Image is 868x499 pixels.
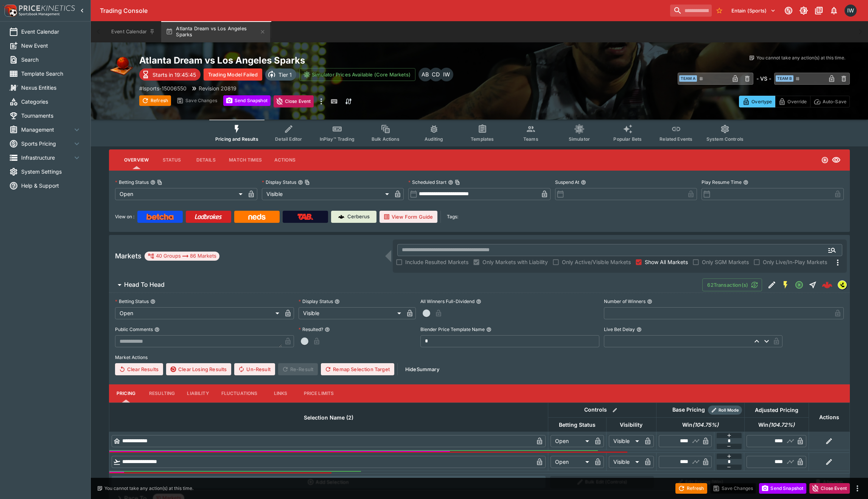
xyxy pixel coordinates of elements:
[234,363,275,375] span: Un-Result
[482,258,548,266] span: Only Markets with Liability
[806,278,820,292] button: Straight
[296,413,362,422] span: Selection Name (2)
[274,95,314,107] button: Close Event
[702,258,749,266] span: Only SGM Markets
[115,211,134,223] label: View on :
[146,214,174,220] img: Betcha
[268,151,302,169] button: Actions
[338,214,344,220] img: Cerberus
[109,277,702,292] button: Head To Head
[548,403,656,417] th: Controls
[613,136,642,142] span: Popular Bets
[647,299,652,304] button: Number of Winners
[223,151,268,169] button: Match Times
[401,363,444,375] button: HideSummary
[189,151,223,169] button: Details
[768,420,795,429] em: ( 104.72 %)
[838,280,847,289] div: lsports
[109,384,143,403] button: Pricing
[21,168,81,176] span: System Settings
[181,384,215,403] button: Liability
[429,68,443,81] div: Cameron Duffy
[706,136,744,142] span: System Controls
[248,214,265,220] img: Neds
[658,476,742,488] button: Edit Pricing (Win)
[823,98,846,106] p: Auto-Save
[334,299,340,304] button: Display Status
[262,188,392,200] div: Visible
[842,2,859,19] button: Ian Wright
[581,180,586,185] button: Suspend At
[100,7,667,15] div: Trading Console
[320,136,355,142] span: InPlay™ Trading
[278,363,318,375] span: Re-Result
[636,327,642,332] button: Live Bet Delay
[331,211,376,223] a: Cerberus
[716,407,742,414] span: Roll Mode
[21,28,81,36] span: Event Calendar
[782,4,795,17] button: Connected to PK
[821,156,829,164] svg: Open
[204,68,262,81] button: Trading Model Failed
[139,54,495,66] h2: Copy To Clipboard
[166,363,231,375] button: Clear Losing Results
[19,5,75,11] img: PriceKinetics
[448,180,453,185] button: Scheduled StartCopy To Clipboard
[763,258,827,266] span: Only Live/In-Play Markets
[609,456,642,468] div: Visible
[408,179,446,185] p: Scheduled Start
[161,21,270,42] button: Atlanta Dream vs Los Angeles Sparks
[609,435,642,447] div: Visible
[115,252,142,260] h5: Markets
[347,213,370,221] p: Cerberus
[150,180,156,185] button: Betting StatusCopy To Clipboard
[21,126,72,134] span: Management
[115,363,163,375] button: Clear Results
[756,75,771,82] h6: - VS -
[702,179,742,185] p: Play Resume Time
[115,188,245,200] div: Open
[455,180,460,185] button: Copy To Clipboard
[262,179,296,185] p: Display Status
[775,96,810,107] button: Override
[812,4,826,17] button: Documentation
[21,84,81,92] span: Nexus Entities
[21,98,81,106] span: Categories
[832,155,841,165] svg: Visible
[440,68,453,81] div: Ian Wright
[674,420,727,429] span: Win(104.75%)
[115,352,844,363] label: Market Actions
[299,307,404,319] div: Visible
[299,298,333,305] p: Display Status
[21,182,81,190] span: Help & Support
[104,485,193,492] p: You cannot take any action(s) at this time.
[21,154,72,162] span: Infrastructure
[19,12,60,16] img: Sportsbook Management
[670,5,712,17] input: search
[744,403,809,417] th: Adjusted Pricing
[223,95,271,106] button: Send Snapshot
[107,21,160,42] button: Event Calendar
[795,280,804,289] svg: Open
[21,70,81,78] span: Template Search
[139,95,171,106] button: Refresh
[739,96,850,107] div: Start From
[675,483,707,494] button: Refresh
[124,281,165,289] h6: Head To Head
[139,84,187,92] p: Copy To Clipboard
[713,5,725,17] button: No Bookmarks
[115,298,149,305] p: Betting Status
[199,84,236,92] p: Revision 20819
[298,180,303,185] button: Display StatusCopy To Clipboard
[194,214,222,220] img: Ladbrokes
[405,258,468,266] span: Include Resulted Markets
[845,5,857,17] div: Ian Wright
[299,326,323,333] p: Resulted?
[833,258,842,267] svg: More
[523,136,538,142] span: Teams
[425,136,443,142] span: Auditing
[215,384,264,403] button: Fluctuations
[317,95,326,107] button: more
[372,136,400,142] span: Bulk Actions
[743,180,748,185] button: Play Resume Time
